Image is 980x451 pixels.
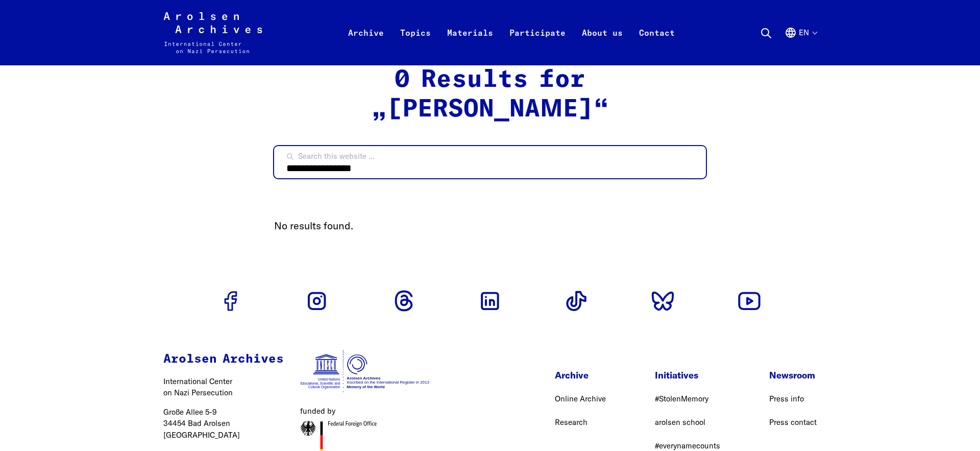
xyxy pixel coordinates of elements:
a: Go to Linkedin profile [474,284,506,317]
a: Press info [769,394,804,403]
a: Go to Facebook profile [214,284,247,317]
strong: Arolsen Archives [163,353,284,365]
a: Go to Bluesky profile [647,284,679,317]
button: English, language selection [785,27,817,63]
p: No results found. [274,218,706,233]
figcaption: funded by [300,406,430,417]
p: International Center on Nazi Persecution [163,376,284,399]
a: #everynamecounts [655,441,720,450]
p: Große Allee 5-9 34454 Bad Arolsen [GEOGRAPHIC_DATA] [163,407,284,441]
a: Go to Tiktok profile [560,284,593,317]
a: Archive [340,25,392,65]
a: Research [555,417,587,427]
a: Go to Threads profile [387,284,420,317]
a: arolsen school [655,417,705,427]
a: Online Archive [555,394,606,403]
nav: Primary [340,12,683,53]
h2: 0 Results for „[PERSON_NAME]“ [274,65,706,124]
p: Newsroom [769,368,817,382]
a: Press contact [769,417,817,427]
a: #StolenMemory [655,394,708,403]
a: Go to Instagram profile [301,284,333,317]
a: Go to Youtube profile [733,284,766,317]
p: Initiatives [655,368,720,382]
a: Materials [439,25,501,65]
a: About us [574,25,631,65]
a: Participate [501,25,574,65]
a: Topics [392,25,439,65]
p: Archive [555,368,606,382]
a: Contact [631,25,683,65]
